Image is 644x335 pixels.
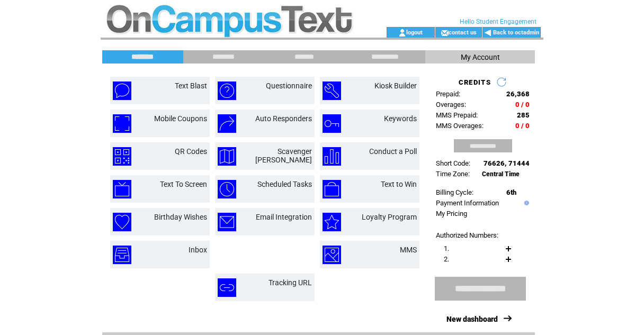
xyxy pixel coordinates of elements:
[436,122,484,130] span: MMS Overages:
[255,147,312,164] a: Scavenger [PERSON_NAME]
[113,213,131,231] img: birthday-wishes.png
[449,29,477,35] a: contact us
[189,246,207,254] a: Inbox
[113,114,131,133] img: mobile-coupons.png
[218,147,236,166] img: scavenger-hunt.png
[113,147,131,166] img: qr-codes.png
[154,114,207,123] a: Mobile Coupons
[218,278,236,297] img: tracking-url.png
[444,245,449,252] span: 1.
[506,90,530,98] span: 26,368
[436,199,499,207] a: Payment Information
[218,213,236,231] img: email-integration.png
[484,29,492,37] img: backArrow.gif
[323,246,341,264] img: mms.png
[175,82,207,90] a: Text Blast
[436,170,470,178] span: Time Zone:
[175,147,207,156] a: QR Codes
[323,180,341,198] img: text-to-win.png
[522,201,529,205] img: help.gif
[362,213,417,221] a: Loyalty Program
[269,278,312,287] a: Tracking URL
[381,180,417,188] a: Text to Win
[460,18,536,25] span: Hello Student Engagement
[384,114,417,123] a: Keywords
[160,180,207,188] a: Text To Screen
[436,101,466,108] span: Overages:
[113,246,131,264] img: inbox.png
[436,231,498,239] span: Authorized Numbers:
[506,188,516,196] span: 6th
[444,255,449,263] span: 2.
[255,114,312,123] a: Auto Responders
[441,29,449,37] img: contact_us_icon.gif
[515,101,530,108] span: 0 / 0
[461,53,500,61] span: My Account
[323,114,341,133] img: keywords.png
[517,111,530,119] span: 285
[436,111,478,119] span: MMS Prepaid:
[218,82,236,100] img: questionnaire.png
[266,82,312,90] a: Questionnaire
[400,246,417,254] a: MMS
[323,147,341,166] img: conduct-a-poll.png
[113,180,131,198] img: text-to-screen.png
[218,180,236,198] img: scheduled-tasks.png
[484,159,530,167] span: 76626, 71444
[256,213,312,221] a: Email Integration
[218,114,236,133] img: auto-responders.png
[459,78,491,86] span: CREDITS
[446,315,498,323] a: New dashboard
[436,188,473,196] span: Billing Cycle:
[515,122,530,130] span: 0 / 0
[436,159,470,167] span: Short Code:
[406,29,423,35] a: logout
[374,82,417,90] a: Kiosk Builder
[398,29,406,37] img: account_icon.gif
[113,82,131,100] img: text-blast.png
[482,170,520,178] span: Central Time
[369,147,417,156] a: Conduct a Poll
[323,213,341,231] img: loyalty-program.png
[154,213,207,221] a: Birthday Wishes
[436,90,460,98] span: Prepaid:
[323,82,341,100] img: kiosk-builder.png
[257,180,312,188] a: Scheduled Tasks
[436,210,467,218] a: My Pricing
[493,29,539,36] a: Back to octadmin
